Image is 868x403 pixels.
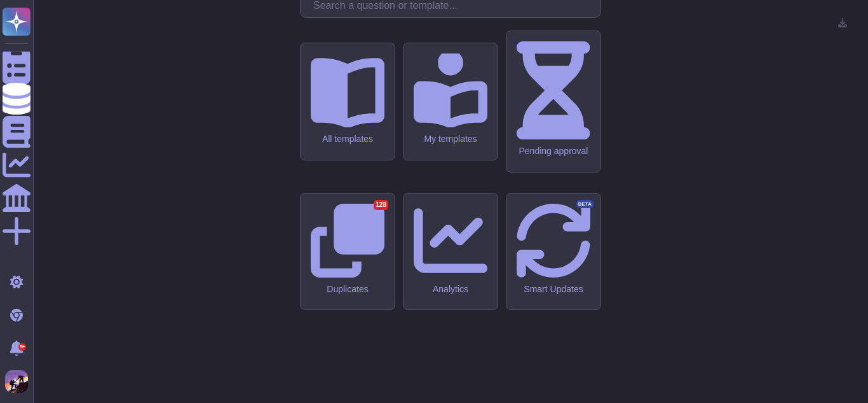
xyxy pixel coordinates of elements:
[414,284,487,295] div: Analytics
[18,343,26,351] div: 9+
[576,200,594,209] div: BETA
[3,367,37,395] button: user
[311,134,384,145] div: All templates
[374,200,388,210] div: 128
[517,284,590,295] div: Smart Updates
[311,284,384,295] div: Duplicates
[414,134,487,145] div: My templates
[517,146,590,157] div: Pending approval
[5,370,28,393] img: user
